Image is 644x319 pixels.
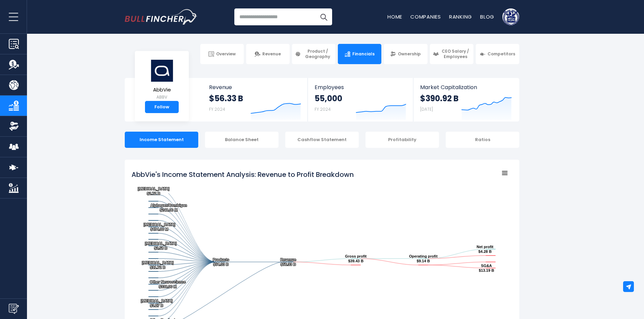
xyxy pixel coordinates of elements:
img: Bullfincher logo [125,9,198,25]
text: Gross profit $39.43 B [345,254,367,263]
span: Competitors [488,51,515,57]
text: [MEDICAL_DATA] $494.00 M [144,222,175,231]
a: Companies [410,13,441,20]
span: Product / Geography [303,49,332,59]
a: Ranking [449,13,472,20]
a: Financials [338,44,381,64]
span: Ownership [398,51,421,57]
a: Blog [480,13,494,20]
div: Ratios [446,132,519,148]
small: [DATE] [420,106,433,112]
div: Income Statement [125,132,198,148]
span: Revenue [262,51,281,57]
a: Ownership [384,44,427,64]
text: Alphagan/Combigan $248.00 M [150,203,187,212]
span: Overview [216,51,236,57]
text: Revenue $56.33 B [281,258,296,266]
small: ABBV [150,94,174,100]
a: Employees 55,000 FY 2024 [308,78,413,122]
span: AbbVie [150,87,174,93]
a: Go to homepage [125,9,197,25]
text: [MEDICAL_DATA] $2.72 B [138,187,169,195]
a: Follow [145,101,179,113]
a: CEO Salary / Employees [430,44,473,64]
text: [MEDICAL_DATA] $3.27 B [141,299,173,308]
span: Revenue [209,84,301,90]
a: AbbVie ABBV [150,59,174,101]
text: Products $54.33 B [213,258,229,266]
tspan: AbbVie's Income Statement Analysis: Revenue to Profit Breakdown [131,170,354,179]
a: Competitors [476,44,519,64]
div: Cashflow Statement [285,132,359,148]
a: Home [387,13,402,20]
text: Other Neuroscience $338.00 M [150,280,185,289]
a: Revenue [246,44,290,64]
strong: $56.33 B [209,93,243,104]
div: Balance Sheet [205,132,279,148]
div: Profitability [365,132,439,148]
a: Overview [200,44,244,64]
small: FY 2024 [209,106,225,112]
strong: 55,000 [315,93,342,104]
small: FY 2024 [315,106,331,112]
a: Revenue $56.33 B FY 2024 [202,78,308,122]
text: Net profit $4.28 B [477,245,494,254]
text: Operating profit $9.14 B [409,254,438,263]
button: Search [315,8,332,25]
span: Employees [315,84,406,90]
span: Financials [352,51,375,57]
text: SG&A $13.19 B [479,264,494,272]
a: Product / Geography [292,44,335,64]
strong: $390.92 B [420,93,459,104]
a: Market Capitalization $390.92 B [DATE] [413,78,519,122]
span: Market Capitalization [420,84,512,90]
text: [MEDICAL_DATA] $11.72 B [142,261,174,269]
text: [MEDICAL_DATA] $2.58 B [145,241,177,250]
img: Ownership [9,121,19,131]
span: CEO Salary / Employees [441,49,470,59]
img: ABBV logo [150,59,174,82]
